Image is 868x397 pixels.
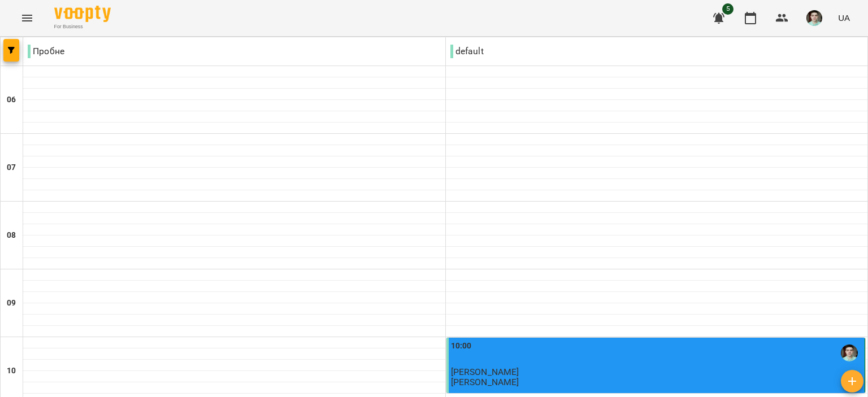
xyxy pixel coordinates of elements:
span: UA [838,12,850,24]
p: default [450,45,484,58]
p: Пробне [28,45,64,58]
h6: 10 [7,365,16,377]
button: Menu [14,5,41,32]
p: [PERSON_NAME] [451,377,519,387]
button: Створити урок [841,370,863,392]
img: Андрушко Артем Олександрович [841,344,858,361]
label: 10:00 [451,340,472,352]
h6: 08 [7,229,16,242]
span: [PERSON_NAME] [451,367,519,377]
span: 5 [722,3,734,15]
h6: 07 [7,162,16,174]
button: UA [834,7,854,28]
span: For Business [54,23,111,30]
h6: 09 [7,297,16,309]
h6: 06 [7,94,16,106]
img: 8482cb4e613eaef2b7d25a10e2b5d949.jpg [806,10,822,26]
img: Voopty Logo [54,6,111,22]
